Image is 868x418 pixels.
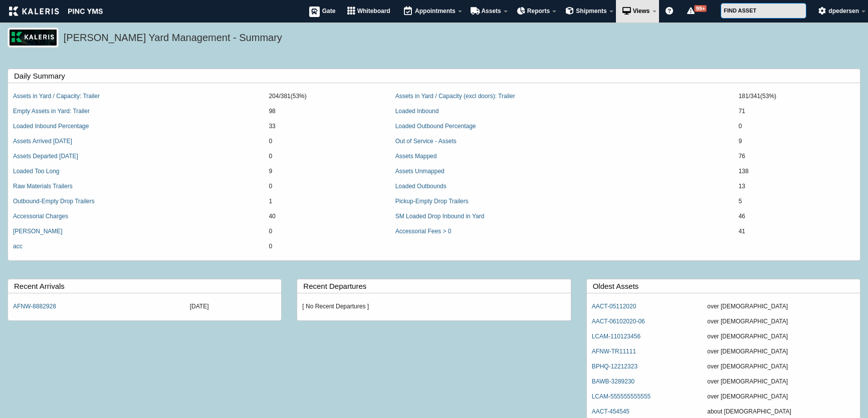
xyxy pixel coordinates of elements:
[734,179,860,194] td: 13
[593,279,860,293] label: Oldest Assets
[576,8,606,15] span: Shipments
[13,138,72,145] a: Assets Arrived [DATE]
[734,134,860,149] td: 9
[13,213,68,220] a: Accessorial Charges
[264,209,390,224] td: 40
[14,279,281,293] label: Recent Arrivals
[264,224,390,239] td: 0
[527,8,550,15] span: Reports
[633,8,650,15] span: Views
[395,93,515,100] a: Assets in Yard / Capacity (excl doors): Trailer
[13,243,23,250] a: acc
[828,8,859,15] span: dpedersen
[264,239,390,254] td: 0
[702,344,860,359] td: over [DEMOGRAPHIC_DATA]
[592,303,636,310] a: AACT-05112020
[303,279,570,293] label: Recent Departures
[395,138,457,145] a: Out of Service - Assets
[185,299,282,314] td: [DATE]
[721,3,806,19] input: FIND ASSET
[702,299,860,314] td: over [DEMOGRAPHIC_DATA]
[264,104,390,119] td: 98
[264,164,390,179] td: 9
[264,179,390,194] td: 0
[395,183,447,190] a: Loaded Outbounds
[13,228,63,235] a: [PERSON_NAME]
[734,224,860,239] td: 41
[264,89,390,104] td: 204/381(53%)
[13,168,60,175] a: Loaded Too Long
[702,374,860,389] td: over [DEMOGRAPHIC_DATA]
[395,108,439,115] a: Loaded Inbound
[13,123,89,130] a: Loaded Inbound Percentage
[702,359,860,374] td: over [DEMOGRAPHIC_DATA]
[395,198,469,205] a: Pickup-Empty Drop Trailers
[64,31,855,48] h5: [PERSON_NAME] Yard Management - Summary
[13,198,95,205] a: Outbound-Empty Drop Trailers
[13,153,78,160] a: Assets Departed [DATE]
[481,8,501,15] span: Assets
[302,303,369,310] em: [ No Recent Departures ]
[395,213,485,220] a: SM Loaded Drop Inbound in Yard
[13,108,90,115] a: Empty Assets in Yard: Trailer
[264,194,390,209] td: 1
[592,378,635,385] a: BAWB-3289230
[322,8,336,15] span: Gate
[264,119,390,134] td: 33
[702,329,860,344] td: over [DEMOGRAPHIC_DATA]
[264,149,390,164] td: 0
[702,389,860,404] td: over [DEMOGRAPHIC_DATA]
[734,164,860,179] td: 138
[395,228,452,235] a: Accessorial Fees > 0
[357,8,390,15] span: Whiteboard
[395,123,476,130] a: Loaded Outbound Percentage
[702,314,860,329] td: over [DEMOGRAPHIC_DATA]
[592,348,636,355] a: AFNW-TR11111
[415,8,456,15] span: Appointments
[13,183,73,190] a: Raw Materials Trailers
[395,153,437,160] a: Assets Mapped
[592,393,650,400] a: LCAM-555555555555
[592,318,645,325] a: AACT-06102020-06
[734,209,860,224] td: 46
[592,408,629,415] a: AACT-454545
[13,93,100,100] a: Assets in Yard / Capacity: Trailer
[8,28,59,48] img: logo_pnc-prd.png
[264,134,390,149] td: 0
[734,149,860,164] td: 76
[694,5,707,12] span: 99+
[734,119,860,134] td: 0
[9,7,103,16] img: kaleris_pinc-9d9452ea2abe8761a8e09321c3823821456f7e8afc7303df8a03059e807e3f55.png
[592,333,640,340] a: LCAM-110123456
[395,168,445,175] a: Assets Unmapped
[14,69,860,83] label: Daily Summary
[13,303,56,310] a: AFNW-8882928
[592,363,637,370] a: BPHQ-12212323
[734,194,860,209] td: 5
[734,104,860,119] td: 71
[734,89,860,104] td: 181/341(53%)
